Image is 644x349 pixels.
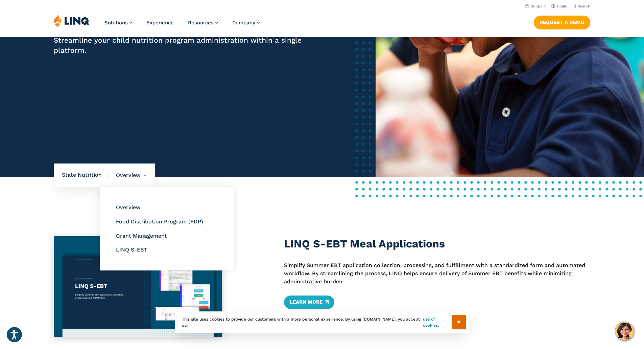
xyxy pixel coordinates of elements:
[232,20,255,26] span: Company
[54,14,90,27] img: LINQ | K‑12 Software
[284,296,334,309] a: Learn More
[54,35,308,56] p: Streamline your child nutrition program administration within a single platform.
[62,171,109,179] span: State Nutrition
[615,322,634,341] button: Hello, have a question? Let’s chat.
[578,4,590,8] span: Search
[525,4,546,8] a: Support
[116,218,203,225] a: Food Distribution Program (FDP)
[188,20,218,26] a: Resources
[116,233,167,239] a: Grant Management
[54,236,222,337] img: S-EBT Page
[188,20,214,26] span: Resources
[284,236,590,252] h3: LINQ S-EBT Meal Applications
[534,16,590,29] a: Request a Demo
[109,163,147,187] li: Overview
[104,20,132,26] a: Solutions
[104,14,260,37] nav: Primary Navigation
[104,20,128,26] span: Solutions
[573,4,590,9] button: Open Search Bar
[232,20,260,26] a: Company
[116,246,147,253] a: LINQ S-EBT
[423,316,452,328] a: use of cookies.
[116,204,141,211] a: Overview
[534,14,590,29] nav: Button Navigation
[551,4,567,8] a: Login
[175,311,469,333] div: This site uses cookies to provide our customers with a more personal experience. By using [DOMAIN...
[146,20,174,26] a: Experience
[284,261,590,286] p: Simplify Summer EBT application collection, processing, and fulfillment with a standardized form ...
